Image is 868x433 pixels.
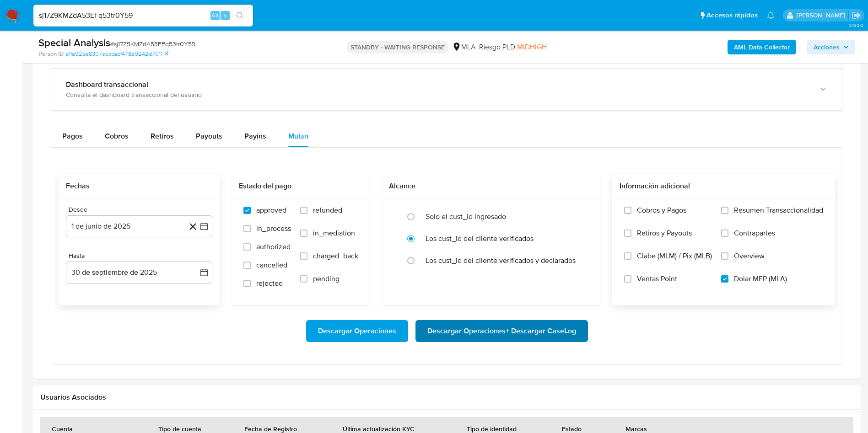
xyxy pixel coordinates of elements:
p: STANDBY - WAITING RESPONSE [347,41,448,53]
b: Special Analysis [38,35,110,50]
span: 3.163.0 [849,21,863,29]
button: search-icon [231,9,249,22]
a: Notificaciones [767,11,775,19]
a: Salir [852,11,861,20]
span: s [224,11,226,20]
a: e1fa92be8307ebccabf478e0242d7011 [65,50,168,58]
b: Person ID [38,50,64,58]
span: # sj17Z9KMZdA53EFq53tr0Y59 [110,39,195,48]
button: Acciones [807,40,855,54]
span: MIDHIGH [517,42,547,52]
span: Accesos rápidos [706,11,758,20]
b: AML Data Collector [734,40,790,54]
span: Riesgo PLD: [479,42,547,52]
div: MLA [452,42,475,52]
h2: Usuarios Asociados [40,393,853,402]
button: AML Data Collector [728,40,796,54]
p: gustavo.deseta@mercadolibre.com [797,11,848,20]
span: Acciones [814,40,840,54]
input: Buscar usuario o caso... [33,10,253,21]
span: Alt [211,11,219,20]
